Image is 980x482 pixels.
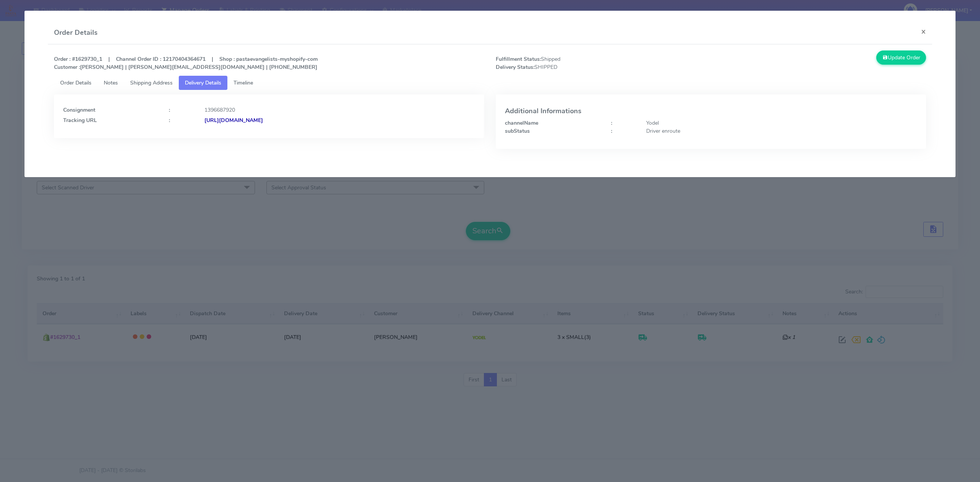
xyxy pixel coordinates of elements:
strong: Consignment [63,106,95,114]
strong: subStatus [505,127,530,135]
strong: : [611,127,612,135]
strong: Fulfillment Status: [496,55,541,63]
strong: : [169,117,170,124]
div: Driver enroute [640,127,923,135]
span: Notes [104,79,118,86]
strong: Customer : [54,64,80,71]
h4: Additional Informations [505,107,917,115]
ul: Tabs [54,76,926,90]
span: Shipped SHIPPED [490,55,711,71]
span: Timeline [234,79,253,86]
strong: channelName [505,119,538,127]
strong: Order : #1629730_1 | Channel Order ID : 12170404364671 | Shop : pastaevangelists-myshopify-com [P... [54,55,318,71]
strong: Tracking URL [63,117,97,124]
strong: : [169,106,170,114]
h4: Order Details [54,28,98,38]
strong: : [611,119,612,127]
span: Delivery Details [185,79,221,86]
strong: Delivery Status: [496,64,534,71]
button: Close [915,21,932,42]
span: Shipping Address [130,79,173,86]
strong: [URL][DOMAIN_NAME] [204,117,263,124]
span: Order Details [60,79,91,86]
div: Yodel [640,119,923,127]
div: 1396687920 [199,106,481,114]
button: Update Order [876,50,926,65]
